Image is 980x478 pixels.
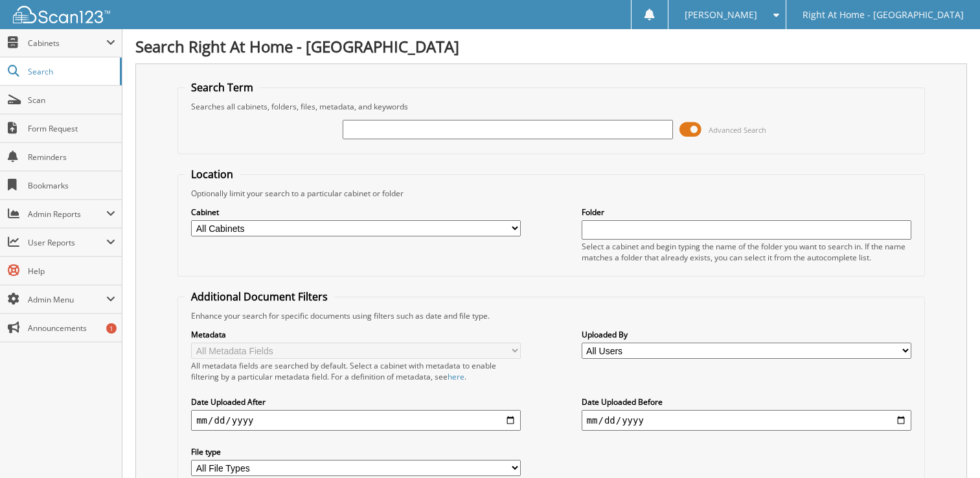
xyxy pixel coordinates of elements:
span: Scan [28,95,115,106]
div: Enhance your search for specific documents using filters such as date and file type. [185,310,918,321]
label: Date Uploaded Before [582,396,911,407]
span: Search [28,66,113,77]
span: Admin Reports [28,209,106,220]
legend: Additional Document Filters [185,290,334,304]
div: All metadata fields are searched by default. Select a cabinet with metadata to enable filtering b... [191,360,521,382]
span: Form Request [28,123,115,134]
span: Admin Menu [28,294,106,305]
label: Date Uploaded After [191,396,521,407]
span: Reminders [28,152,115,163]
div: 1 [106,323,117,334]
label: File type [191,446,521,457]
span: Right At Home - [GEOGRAPHIC_DATA] [803,11,964,19]
span: Announcements [28,323,115,334]
div: Searches all cabinets, folders, files, metadata, and keywords [185,101,918,112]
span: Cabinets [28,38,106,49]
a: here [448,371,464,382]
label: Uploaded By [582,329,911,340]
div: Optionally limit your search to a particular cabinet or folder [185,188,918,199]
span: [PERSON_NAME] [685,11,757,19]
span: Bookmarks [28,180,115,191]
img: scan123-logo-white.svg [13,6,110,23]
input: end [582,410,911,431]
legend: Location [185,167,240,181]
label: Metadata [191,329,521,340]
label: Folder [582,207,911,218]
input: start [191,410,521,431]
label: Cabinet [191,207,521,218]
span: User Reports [28,237,106,248]
legend: Search Term [185,80,260,95]
div: Select a cabinet and begin typing the name of the folder you want to search in. If the name match... [582,241,911,263]
span: Help [28,266,115,277]
h1: Search Right At Home - [GEOGRAPHIC_DATA] [135,36,967,57]
span: Advanced Search [709,125,766,135]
